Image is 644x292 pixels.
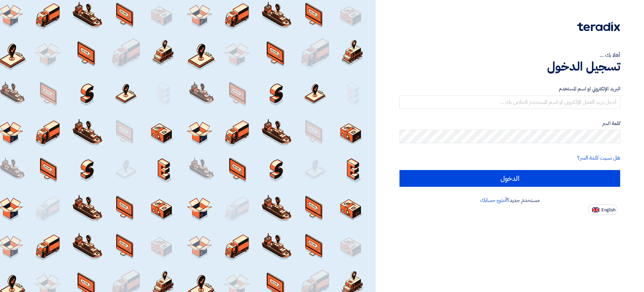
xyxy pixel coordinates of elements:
[577,154,620,162] a: هل نسيت كلمة السر؟
[399,120,620,127] label: كلمة السر
[399,196,620,204] div: مستخدم جديد؟
[588,204,618,215] button: English
[399,85,620,93] label: البريد الإلكتروني او اسم المستخدم
[480,196,507,204] a: أنشئ حسابك
[399,95,620,109] input: أدخل بريد العمل الإلكتروني او اسم المستخدم الخاص بك ...
[399,59,620,74] h1: تسجيل الدخول
[399,51,620,59] div: أهلا بك ...
[577,22,620,31] img: Teradix logo
[592,207,599,212] img: en-US.png
[399,170,620,187] input: الدخول
[601,208,615,212] span: English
